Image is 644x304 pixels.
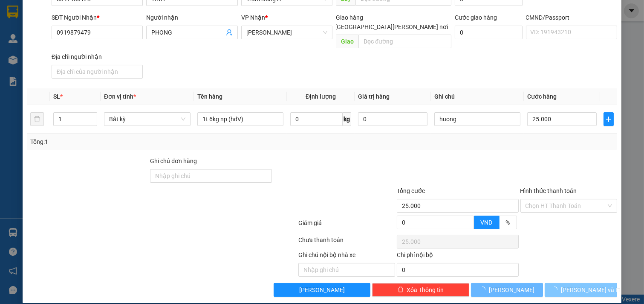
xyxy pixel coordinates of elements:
label: Cước giao hàng [455,14,497,21]
span: loading [552,286,561,292]
div: Người nhận [146,13,238,22]
span: Giao hàng [336,14,363,21]
div: Chi phí nội bộ [397,250,518,263]
span: Giá trị hàng [358,93,390,100]
button: plus [604,112,614,126]
button: [PERSON_NAME] [274,283,371,297]
button: [PERSON_NAME] và In [545,283,617,297]
input: VD: Bàn, Ghế [197,112,284,126]
input: Ghi chú đơn hàng [150,169,271,183]
button: [PERSON_NAME] [471,283,543,297]
span: VP Nhận [241,14,265,21]
span: Xóa Thông tin [407,285,444,295]
div: Giảm giá [297,218,396,233]
input: Địa chỉ của người nhận [52,65,143,79]
span: Định lượng [306,93,336,100]
div: Chưa thanh toán [297,235,396,250]
th: Ghi chú [431,88,524,105]
span: Bất kỳ [109,113,185,126]
input: Dọc đường [358,35,451,48]
input: Ghi Chú [434,112,521,126]
span: [GEOGRAPHIC_DATA][PERSON_NAME] nơi [332,22,451,32]
span: Tên hàng [197,93,222,100]
div: SĐT Người Nhận [52,13,143,22]
span: Đơn vị tính [104,93,136,100]
button: deleteXóa Thông tin [372,283,469,297]
span: [PERSON_NAME] [299,285,345,295]
div: Ghi chú nội bộ nhà xe [298,250,396,263]
div: Địa chỉ người nhận [52,52,143,61]
span: % [506,219,510,226]
span: Hồ Chí Minh [246,26,328,39]
span: [PERSON_NAME] [489,285,534,295]
span: Tổng cước [397,187,425,194]
span: [PERSON_NAME] và In [561,285,621,295]
input: 0 [358,112,427,126]
div: CMND/Passport [526,13,618,22]
label: Ghi chú đơn hàng [150,158,197,164]
span: plus [604,116,613,123]
span: delete [398,286,404,293]
div: Tổng: 1 [30,137,249,146]
label: Hình thức thanh toán [520,187,577,194]
span: user-add [226,29,233,36]
span: SL [53,93,60,100]
span: Giao [336,35,358,48]
span: VND [481,219,493,226]
span: loading [479,286,489,292]
span: kg [343,112,351,126]
button: delete [30,112,44,126]
input: Cước giao hàng [455,26,523,39]
input: Nhập ghi chú [298,263,396,277]
span: Cước hàng [527,93,557,100]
